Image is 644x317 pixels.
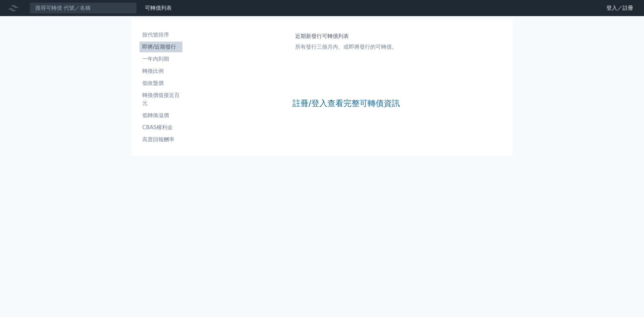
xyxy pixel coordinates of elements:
[140,31,182,39] li: 按代號排序
[140,123,182,131] li: CBAS權利金
[140,66,182,76] a: 轉換比例
[601,3,639,13] a: 登入／註冊
[145,5,172,11] a: 可轉債列表
[140,122,182,133] a: CBAS權利金
[30,2,137,14] input: 搜尋可轉債 代號／名稱
[292,98,400,109] a: 註冊/登入查看完整可轉債資訊
[295,43,397,51] p: 所有發行三個月內、或即將發行的可轉債。
[140,110,182,121] a: 低轉換溢價
[140,90,182,109] a: 轉換價值接近百元
[295,32,397,40] h1: 近期新發行可轉債列表
[140,54,182,64] a: 一年內到期
[140,30,182,40] a: 按代號排序
[140,79,182,87] li: 低收盤價
[140,42,182,52] a: 即將/近期發行
[140,43,182,51] li: 即將/近期發行
[140,136,182,144] li: 高賣回報酬率
[140,91,182,107] li: 轉換價值接近百元
[140,134,182,145] a: 高賣回報酬率
[140,111,182,119] li: 低轉換溢價
[140,67,182,75] li: 轉換比例
[140,78,182,89] a: 低收盤價
[140,55,182,63] li: 一年內到期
